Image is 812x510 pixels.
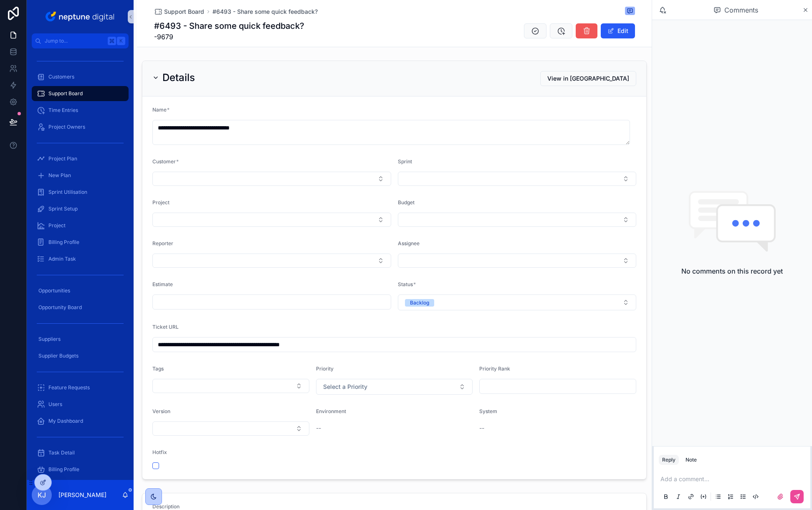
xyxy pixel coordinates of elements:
a: My Dashboard [32,414,129,429]
span: Suppliers [38,336,61,343]
button: Select Button [152,172,391,186]
button: View in [GEOGRAPHIC_DATA] [540,71,636,86]
a: Users [32,397,129,412]
span: Hotfix [152,449,167,455]
span: Project [48,222,66,229]
span: Billing Profile [48,239,79,246]
a: Feature Requests [32,380,129,395]
a: Time Entries [32,103,129,118]
span: Opportunity Board [38,304,82,311]
span: Feature Requests [48,384,90,391]
a: Sprint Utilisation [32,185,129,200]
span: Sprint Utilisation [48,189,87,195]
span: Name [152,107,167,113]
span: -- [316,424,321,432]
a: Suppliers [32,332,129,347]
a: Customers [32,69,129,84]
a: Project Plan [32,151,129,166]
span: Sprint [398,158,412,165]
a: #6493 - Share some quick feedback? [212,8,318,16]
span: Jump to... [45,38,104,44]
span: Admin Task [48,256,76,262]
span: Customer [152,158,176,165]
span: Time Entries [48,107,78,114]
button: Select Button [398,172,637,186]
a: Support Board [32,86,129,101]
span: Environment [316,408,346,414]
button: Select Button [152,379,309,393]
div: scrollable content [27,48,134,480]
span: Customers [48,74,74,80]
span: Users [48,401,62,408]
span: Support Board [48,90,83,97]
a: Task Detail [32,445,129,460]
span: Priority [316,365,334,372]
a: Support Board [154,8,204,16]
h2: No comments on this record yet [681,266,783,276]
a: Project [32,218,129,233]
p: [PERSON_NAME] [58,491,106,499]
span: Support Board [164,8,204,16]
a: Sprint Setup [32,201,129,216]
span: KJ [38,490,46,500]
button: Select Button [152,213,391,227]
span: Priority Rank [479,365,510,372]
button: Select Button [152,254,391,268]
span: My Dashboard [48,418,83,424]
span: View in [GEOGRAPHIC_DATA] [547,74,629,83]
button: Jump to...K [32,33,129,48]
span: Billing Profile [48,466,79,473]
span: Comments [724,5,758,15]
span: New Plan [48,172,71,179]
a: New Plan [32,168,129,183]
a: Supplier Budgets [32,348,129,363]
div: Note [686,457,697,463]
span: Estimate [152,281,173,287]
span: Description [152,503,180,510]
span: Task Detail [48,449,75,456]
span: Sprint Setup [48,206,78,212]
button: Select Button [152,421,309,436]
span: -- [479,424,484,432]
button: Select Button [398,294,637,310]
span: Project Owners [48,124,85,130]
button: Note [682,455,700,465]
button: Edit [601,23,635,38]
button: Reply [659,455,679,465]
img: App logo [44,10,117,23]
a: Project Owners [32,119,129,134]
button: Select Button [316,379,473,395]
a: Billing Profile [32,235,129,250]
span: Tags [152,365,164,372]
span: Assignee [398,240,420,246]
span: Opportunities [38,287,70,294]
button: Select Button [398,213,637,227]
span: Budget [398,199,415,206]
h2: Details [162,71,195,84]
h1: #6493 - Share some quick feedback? [154,20,304,32]
div: Backlog [410,299,429,307]
span: Project [152,199,169,206]
span: Supplier Budgets [38,353,78,359]
a: Admin Task [32,251,129,266]
span: K [118,38,124,44]
span: Version [152,408,170,414]
button: Select Button [398,254,637,268]
span: System [479,408,497,414]
a: Opportunity Board [32,300,129,315]
span: Reporter [152,240,173,246]
span: Project Plan [48,155,77,162]
a: Opportunities [32,283,129,298]
span: -9679 [154,32,304,42]
a: Billing Profile [32,462,129,477]
span: Ticket URL [152,324,179,330]
span: Status [398,281,413,287]
span: Select a Priority [323,383,367,391]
